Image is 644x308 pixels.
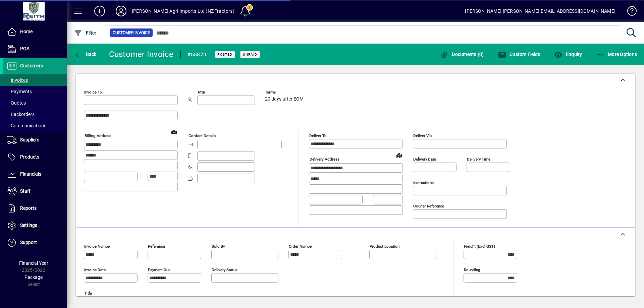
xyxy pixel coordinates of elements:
span: Filter [74,30,97,36]
button: Custom Fields [496,48,542,60]
mat-label: Sold by [212,244,225,249]
mat-label: Title [84,291,92,296]
span: Quotes [7,100,26,106]
span: Unpaid [243,52,257,57]
button: Back [72,48,98,60]
a: Products [3,149,67,166]
a: Knowledge Base [622,1,636,23]
div: [PERSON_NAME] Agri-Imports Ltd (NZ Tractors) [132,6,234,16]
mat-label: Delivery time [467,157,490,162]
div: Customer Invoice [109,49,174,60]
span: Communications [7,123,46,128]
span: Staff [20,188,31,194]
span: Enquiry [554,52,582,57]
a: Settings [3,217,67,234]
mat-label: Product location [370,244,399,249]
button: More Options [595,48,639,60]
span: Products [20,154,39,160]
span: Customer Invoice [113,29,150,36]
span: Support [20,240,37,245]
a: View on map [169,126,179,137]
span: Invoices [7,77,28,83]
a: Backorders [3,109,67,120]
span: Financial Year [19,260,48,266]
a: Home [3,23,67,40]
a: View on map [394,150,405,161]
span: POS [20,46,29,51]
a: Payments [3,86,67,97]
a: Communications [3,120,67,131]
a: Quotes [3,97,67,109]
span: Custom Fields [498,52,540,57]
button: Documents (0) [439,48,486,60]
mat-label: Deliver To [309,133,327,138]
span: Reports [20,205,37,211]
mat-label: Invoice number [84,244,111,249]
button: Filter [72,27,98,39]
button: Add [89,5,110,17]
mat-label: Delivery date [413,157,436,162]
div: #55870 [187,49,207,60]
button: Enquiry [552,48,584,60]
div: [PERSON_NAME] [PERSON_NAME][EMAIL_ADDRESS][DOMAIN_NAME] [465,6,615,16]
mat-label: Invoice date [84,267,106,272]
mat-label: Order number [289,244,313,249]
a: POS [3,41,67,57]
mat-label: Payment due [148,267,170,272]
span: Documents (0) [440,52,484,57]
span: Customers [20,63,43,68]
span: Suppliers [20,137,39,142]
span: 20 days after EOM [265,97,304,102]
span: Back [74,52,97,57]
span: Package [24,274,43,280]
a: Financials [3,166,67,183]
mat-label: Rounding [464,267,480,272]
mat-label: Invoice To [84,90,102,95]
mat-label: Instructions [413,180,434,185]
mat-label: Reference [148,244,165,249]
span: Backorders [7,112,35,117]
mat-label: Attn [198,90,205,95]
span: Payments [7,89,32,94]
span: More Options [596,52,637,57]
app-page-header-button: Back [67,48,104,60]
span: Financials [20,171,41,177]
span: Posted [217,52,232,57]
span: Home [20,29,33,34]
mat-label: Deliver via [413,133,432,138]
span: Terms [265,90,305,95]
span: Settings [20,223,37,228]
a: Invoices [3,74,67,86]
a: Support [3,234,67,251]
button: Profile [110,5,132,17]
mat-label: Freight (excl GST) [464,244,495,249]
mat-label: Delivery status [212,267,237,272]
a: Suppliers [3,132,67,148]
mat-label: Courier Reference [413,204,444,208]
a: Staff [3,183,67,200]
a: Reports [3,200,67,217]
